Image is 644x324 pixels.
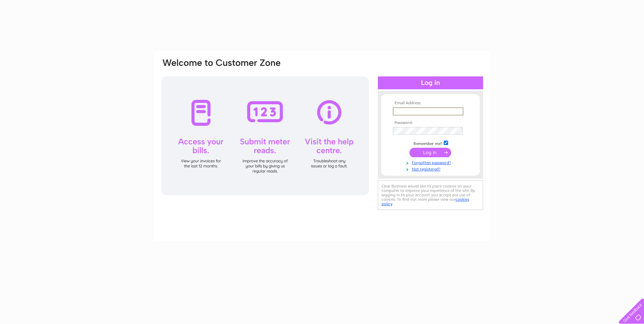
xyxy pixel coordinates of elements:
[378,180,483,210] div: Clear Business would like to place cookies on your computer to improve your experience of the sit...
[391,101,470,106] th: Email Address:
[409,148,451,157] input: Submit
[391,121,470,125] th: Password:
[393,165,470,172] a: Not registered?
[391,140,470,146] td: Remember me?
[393,159,470,165] a: Forgotten password?
[382,197,469,206] a: cookies policy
